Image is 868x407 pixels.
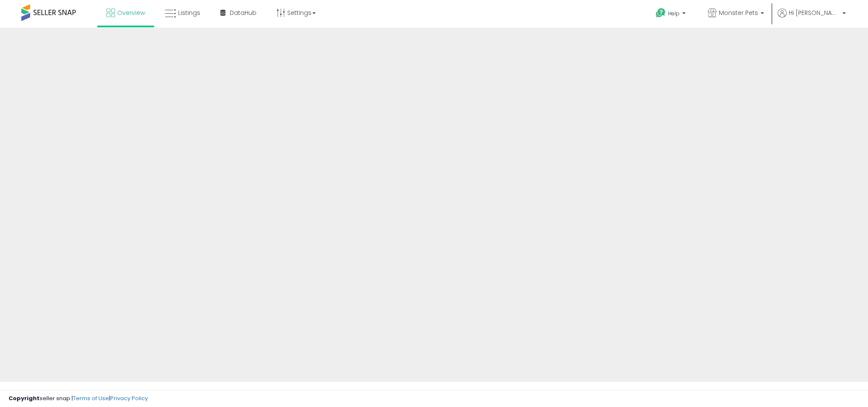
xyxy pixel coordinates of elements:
span: DataHub [230,9,257,17]
span: Monster Pets [719,9,758,17]
span: Help [668,10,680,17]
a: Help [649,1,694,28]
a: Hi [PERSON_NAME] [778,9,846,28]
i: Get Help [655,8,666,18]
span: Overview [117,9,145,17]
span: Hi [PERSON_NAME] [789,9,840,17]
span: Listings [178,9,200,17]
